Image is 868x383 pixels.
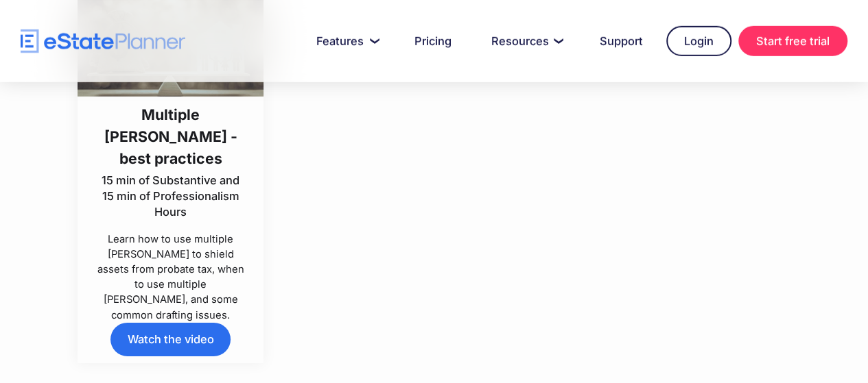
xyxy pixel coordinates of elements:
[21,29,185,53] a: home
[95,103,246,169] h3: Multiple [PERSON_NAME] - best practices
[475,27,576,55] a: Resources
[110,323,231,356] a: Watch the video
[738,26,847,56] a: Start free trial
[583,27,659,55] a: Support
[398,27,468,55] a: Pricing
[95,173,246,220] p: 15 min of Substantive and 15 min of Professionalism Hours
[300,27,391,55] a: Features
[666,26,731,56] a: Login
[95,232,246,323] p: Learn how to use multiple [PERSON_NAME] to shield assets from probate tax, when to use multiple [...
